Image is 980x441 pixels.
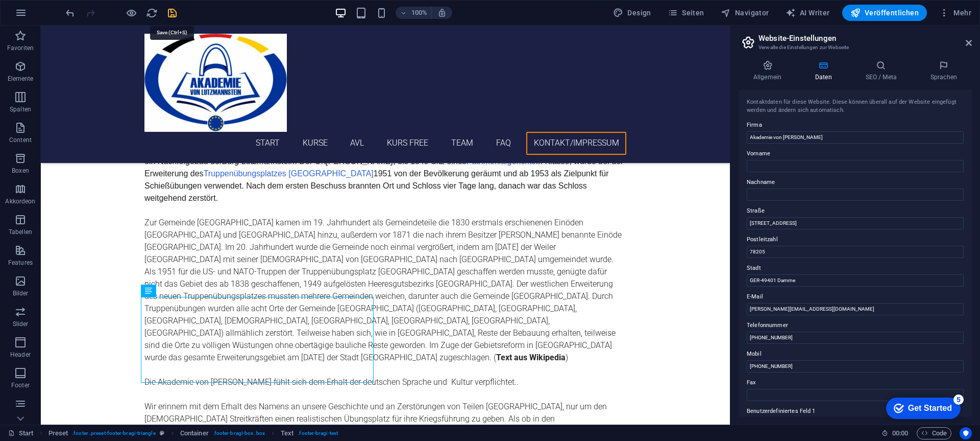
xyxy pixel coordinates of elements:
h3: Verwalte die Einstellungen zur Webseite [758,43,951,52]
nav: breadcrumb [48,427,338,439]
h4: Daten [800,60,851,82]
p: Footer [11,381,30,389]
button: Veröffentlichen [842,5,927,21]
label: E-Mail [747,291,964,303]
p: Header [10,351,31,359]
p: Tabellen [9,228,32,236]
button: 100% [396,7,432,19]
i: Bei Größenänderung Zoomstufe automatisch an das gewählte Gerät anpassen. [437,8,447,17]
label: Vorname [747,148,964,160]
button: Mehr [935,5,975,21]
span: AI Writer [786,8,830,18]
p: Slider [13,320,29,328]
label: Fax [747,377,964,389]
span: Veröffentlichen [850,8,919,18]
button: Design [609,5,655,21]
button: Navigator [717,5,773,21]
p: Content [9,136,32,144]
span: . footer-bragi-text [298,427,338,439]
h4: SEO / Meta [851,60,916,82]
label: Stadt [747,262,964,274]
button: AI Writer [781,5,834,21]
p: Akkordeon [5,197,35,205]
label: Straße [747,205,964,217]
span: Seiten [668,8,704,18]
i: Dieses Element ist ein anpassbares Preset [160,430,164,436]
label: Firma [747,119,964,131]
h2: Website-Einstellungen [758,34,972,43]
button: save [166,7,178,19]
span: Navigator [721,8,769,18]
div: Design (Strg+Alt+Y) [609,5,655,21]
button: Usercentrics [960,427,972,439]
a: Klick, um Auswahl aufzuheben. Doppelklick öffnet Seitenverwaltung [8,427,34,439]
h6: 100% [411,7,427,19]
label: Nachname [747,176,964,189]
span: Design [613,8,651,18]
span: Klick zum Auswählen. Doppelklick zum Bearbeiten [281,427,293,439]
button: Code [917,427,951,439]
span: . footer-bragi-box .box [213,427,265,439]
span: : [899,429,901,437]
i: Seite neu laden [146,7,158,19]
span: Mehr [939,8,971,18]
button: Seiten [664,5,708,21]
i: Rückgängig: Text ändern (Strg+Z) [64,7,76,19]
label: Mobil [747,348,964,360]
span: 00 00 [892,427,908,439]
h4: Allgemein [739,60,800,82]
div: Kontaktdaten für diese Website. Diese können überall auf der Website eingefügt werden und ändern ... [747,98,964,115]
h6: Session-Zeit [881,427,909,439]
h4: Sprachen [916,60,972,82]
div: Get Started 5 items remaining, 0% complete [8,5,83,27]
span: Code [921,427,947,439]
div: Get Started [30,11,74,20]
div: 5 [76,2,86,12]
span: . footer .preset-footer-bragi-triangle [72,427,155,439]
span: Klick zum Auswählen. Doppelklick zum Bearbeiten [180,427,209,439]
p: Favoriten [7,44,34,52]
label: Telefonnummer [747,319,964,332]
p: Formular [8,412,34,420]
span: Klick zum Auswählen. Doppelklick zum Bearbeiten [48,427,68,439]
p: Spalten [10,105,31,113]
label: Benutzerdefiniertes Feld 1 [747,405,964,417]
p: Bilder [13,289,29,297]
label: Postleitzahl [747,234,964,246]
p: Boxen [12,167,29,175]
p: Elemente [8,75,34,83]
p: Features [8,259,33,267]
button: Klicke hier, um den Vorschau-Modus zu verlassen [125,7,137,19]
button: reload [145,7,158,19]
button: undo [64,7,76,19]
